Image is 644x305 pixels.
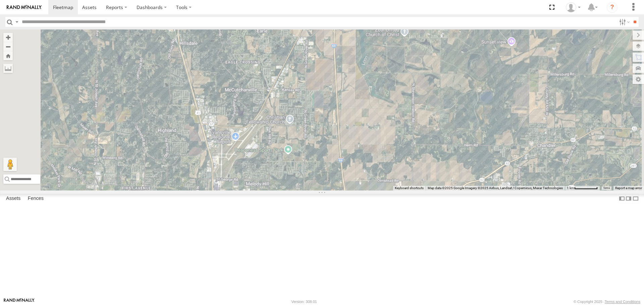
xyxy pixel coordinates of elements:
a: Visit our Website [4,298,35,305]
button: Map Scale: 1 km per 66 pixels [565,186,600,190]
label: Dock Summary Table to the Right [625,194,632,204]
label: Assets [3,194,24,204]
img: rand-logo.svg [7,5,42,10]
a: Terms and Conditions [605,300,640,304]
label: Search Filter Options [616,17,631,27]
button: Drag Pegman onto the map to open Street View [3,158,17,171]
span: Map data ©2025 Google Imagery ©2025 Airbus, Landsat / Copernicus, Maxar Technologies [428,186,563,190]
div: Version: 308.01 [291,300,317,304]
label: Hide Summary Table [632,194,639,204]
label: Map Settings [633,75,644,84]
span: 1 km [567,186,574,190]
a: Terms (opens in new tab) [603,186,610,189]
button: Zoom in [3,33,13,42]
button: Zoom Home [3,51,13,60]
a: Report a map error [615,186,642,190]
div: © Copyright 2025 - [574,300,640,304]
i: ? [607,2,618,13]
label: Measure [3,64,13,73]
button: Zoom out [3,42,13,51]
button: Keyboard shortcuts [395,186,424,190]
label: Fences [24,194,47,204]
label: Dock Summary Table to the Left [619,194,625,204]
div: Nathan Stone [563,2,583,12]
label: Search Query [14,17,19,27]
